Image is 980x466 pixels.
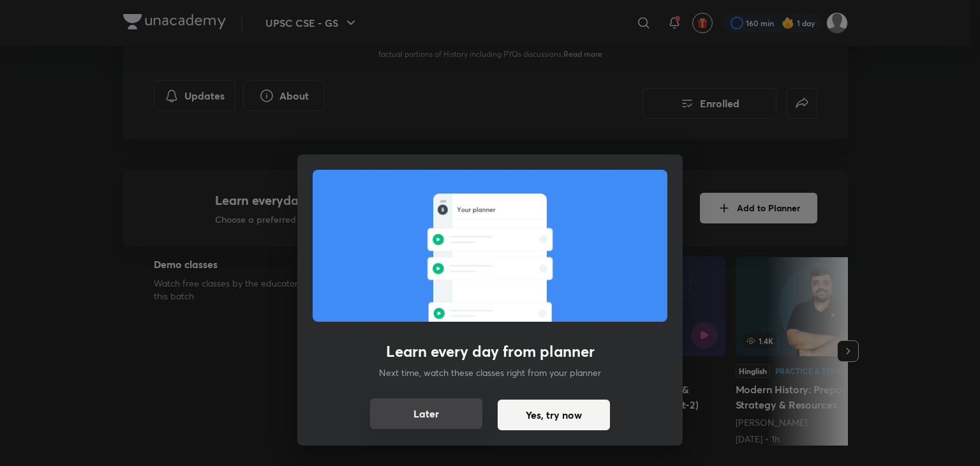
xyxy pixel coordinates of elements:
[436,234,440,236] g: PM
[436,308,440,310] g: PM
[433,255,442,259] g: 5:00
[386,342,595,361] h3: Learn every day from planner
[434,301,443,304] g: 5:00
[457,207,496,213] g: Your planner
[433,227,442,230] g: 5:00
[442,208,444,212] g: 8
[498,400,610,430] button: Yes, try now
[436,263,440,265] g: PM
[370,398,482,429] button: Later
[379,366,601,379] p: Next time, watch these classes right from your planner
